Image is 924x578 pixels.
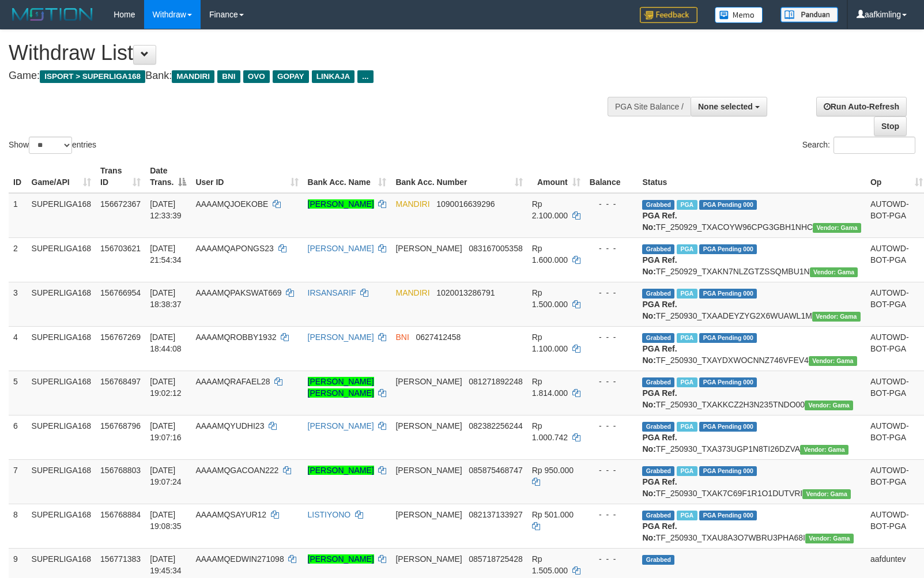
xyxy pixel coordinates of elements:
td: 7 [9,459,27,504]
td: TF_250930_TXAYDXWOCNNZ746VFEV4 [638,326,865,371]
span: AAAAMQGACOAN222 [195,466,278,475]
span: AAAAMQPAKSWAT669 [195,288,281,297]
h4: Game: Bank: [9,70,605,82]
td: 2 [9,237,27,282]
label: Search: [802,137,915,154]
span: MANDIRI [395,199,429,209]
span: Marked by aafchhiseyha [677,244,697,254]
td: TF_250930_TXA373UGP1N8TI26DZVA [638,415,865,459]
a: [PERSON_NAME] [308,421,374,430]
span: Copy 1020013286791 to clipboard [436,288,495,297]
span: Grabbed [642,244,674,254]
input: Search: [834,137,915,154]
td: SUPERLIGA168 [27,459,96,504]
span: AAAAMQEDWIN271098 [195,554,284,564]
span: Rp 1.505.000 [532,554,568,575]
span: BNI [217,70,240,83]
span: ... [357,70,373,83]
span: PGA Pending [699,289,757,299]
span: [DATE] 19:45:34 [150,554,182,575]
b: PGA Ref. No: [642,477,677,498]
span: [DATE] 18:44:08 [150,333,182,353]
th: Trans ID: activate to sort column ascending [96,160,145,193]
span: 156766954 [100,288,141,297]
span: [DATE] 12:33:39 [150,199,182,220]
img: Feedback.jpg [640,7,697,23]
span: Rp 1.000.742 [532,421,568,442]
span: Vendor URL: https://trx31.1velocity.biz [812,312,861,322]
div: - - - [590,420,633,432]
td: SUPERLIGA168 [27,237,96,282]
span: 156768497 [100,377,141,386]
span: Vendor URL: https://trx31.1velocity.biz [802,489,851,499]
a: [PERSON_NAME] [308,333,374,342]
span: [DATE] 19:07:24 [150,466,182,486]
span: Marked by aafsoumeymey [677,466,697,476]
span: Copy 083167005358 to clipboard [469,244,522,253]
div: - - - [590,553,633,565]
span: BNI [395,333,409,342]
td: SUPERLIGA168 [27,504,96,548]
span: 156768803 [100,466,141,475]
span: Vendor URL: https://trx31.1velocity.biz [813,223,861,233]
td: TF_250930_TXAADEYZYG2X6WUAWL1M [638,282,865,326]
div: - - - [590,376,633,387]
div: PGA Site Balance / [608,97,691,116]
b: PGA Ref. No: [642,433,677,454]
b: PGA Ref. No: [642,255,677,276]
span: [PERSON_NAME] [395,554,462,564]
td: SUPERLIGA168 [27,326,96,371]
span: [DATE] 21:54:34 [150,244,182,265]
span: Grabbed [642,289,674,299]
a: Run Auto-Refresh [816,97,907,116]
span: AAAAMQJOEKOBE [195,199,268,209]
span: Marked by aafsoumeymey [677,422,697,432]
span: Copy 085875468747 to clipboard [469,466,522,475]
span: Grabbed [642,511,674,520]
span: PGA Pending [699,377,757,387]
a: Stop [874,116,907,136]
td: 8 [9,504,27,548]
img: panduan.png [780,7,838,22]
th: Date Trans.: activate to sort column descending [145,160,191,193]
span: Vendor URL: https://trx31.1velocity.biz [805,534,854,543]
span: Rp 501.000 [532,510,574,519]
span: MANDIRI [172,70,214,83]
span: Rp 1.500.000 [532,288,568,309]
td: TF_250930_TXAK7C69F1R1O1DUTVRI [638,459,865,504]
span: PGA Pending [699,244,757,254]
span: 156767269 [100,333,141,342]
span: 156703621 [100,244,141,253]
a: [PERSON_NAME] [308,554,374,564]
span: [DATE] 19:07:16 [150,421,182,442]
a: [PERSON_NAME] [308,466,374,475]
div: - - - [590,331,633,343]
div: - - - [590,287,633,299]
a: IRSANSARIF [308,288,356,297]
span: 156768884 [100,510,141,519]
b: PGA Ref. No: [642,522,677,542]
span: AAAAMQRAFAEL28 [195,377,270,386]
span: Marked by aafsengchandara [677,200,697,210]
b: PGA Ref. No: [642,211,677,232]
span: Rp 950.000 [532,466,574,475]
span: 156768796 [100,421,141,430]
span: Marked by aafsoycanthlai [677,333,697,343]
div: - - - [590,464,633,476]
b: PGA Ref. No: [642,300,677,320]
span: [DATE] 18:38:37 [150,288,182,309]
span: Copy 081271892248 to clipboard [469,377,522,386]
th: Bank Acc. Number: activate to sort column ascending [391,160,527,193]
span: LINKAJA [312,70,355,83]
span: Rp 2.100.000 [532,199,568,220]
span: Grabbed [642,333,674,343]
th: Bank Acc. Name: activate to sort column ascending [303,160,391,193]
span: Copy 0627412458 to clipboard [416,333,461,342]
td: 4 [9,326,27,371]
td: TF_250929_TXACOYW96CPG3GBH1NHC [638,193,865,238]
span: [DATE] 19:08:35 [150,510,182,531]
span: Copy 085718725428 to clipboard [469,554,522,564]
span: Rp 1.600.000 [532,244,568,265]
a: [PERSON_NAME] [308,199,374,209]
td: 3 [9,282,27,326]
